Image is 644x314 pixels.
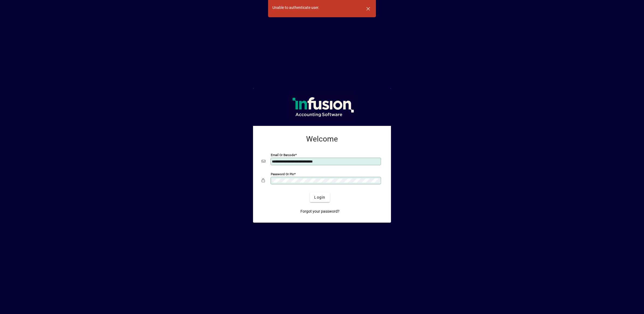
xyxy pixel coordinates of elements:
div: Unable to authenticate user. [272,5,319,11]
button: Login [310,192,330,202]
h2: Welcome [262,134,382,144]
mat-label: Email or Barcode [271,153,295,157]
button: Dismiss [362,2,375,15]
span: Forgot your password? [300,209,340,214]
a: Forgot your password? [298,206,342,216]
span: Login [314,195,325,200]
mat-label: Password or Pin [271,172,294,176]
